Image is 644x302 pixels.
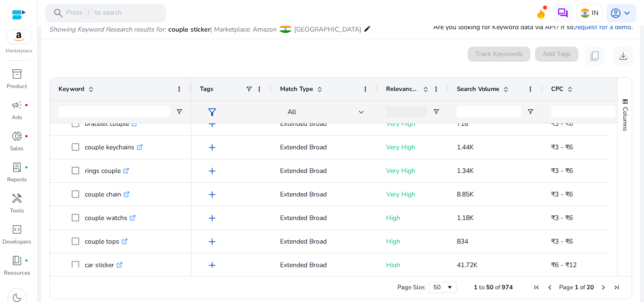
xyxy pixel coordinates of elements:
span: couple sticker [168,25,210,34]
span: fiber_manual_record [25,103,28,107]
button: Open Filter Menu [175,108,183,115]
span: ₹3 - ₹6 [551,166,573,175]
input: Search Volume Filter Input [457,106,521,117]
span: ₹3 - ₹6 [551,237,573,246]
p: car sticker [85,255,123,275]
span: filter_alt [206,106,218,118]
span: to [479,283,485,292]
p: couple tops [85,232,128,251]
span: ₹3 - ₹6 [551,190,573,199]
span: donut_small [11,131,23,142]
span: Relevance Score [386,85,419,93]
span: Search Volume [457,85,499,93]
span: fiber_manual_record [25,134,28,138]
span: 834 [457,237,468,246]
p: Ads [12,113,22,122]
div: Previous Page [546,284,553,291]
p: Marketplace [6,48,32,55]
span: account_circle [610,8,621,19]
p: couple keychains [85,138,143,157]
span: search [53,8,64,19]
p: Extended Broad [280,114,369,133]
span: 20 [586,283,594,292]
p: bracelet couple [85,114,138,133]
p: Press to search [66,8,122,18]
p: Reports [7,175,27,184]
p: Very High [386,138,440,157]
span: 8.85K [457,190,474,199]
span: campaign [11,99,23,111]
span: code_blocks [11,224,23,235]
div: Page Size: [397,283,426,292]
span: add [206,165,218,177]
p: couple chain [85,185,130,204]
span: [GEOGRAPHIC_DATA] [294,25,361,34]
span: 41.72K [457,261,478,269]
span: 50 [486,283,494,292]
span: keyboard_arrow_down [621,8,633,19]
p: Extended Broad [280,255,369,275]
span: fiber_manual_record [25,165,28,169]
span: of [580,283,585,292]
span: add [206,189,218,200]
p: Very High [386,185,440,204]
span: lab_profile [11,162,23,173]
div: Next Page [600,284,607,291]
span: ₹6 - ₹12 [551,261,577,269]
p: Extended Broad [280,161,369,180]
p: Extended Broad [280,185,369,204]
span: download [618,50,629,62]
span: of [495,283,500,292]
i: Showing Keyword Research results for: [49,25,166,34]
p: High [386,255,440,275]
span: 1.18K [457,213,474,222]
p: Sales [10,144,24,153]
span: Tags [200,85,213,93]
div: Last Page [613,284,620,291]
span: | Marketplace: Amazon [210,25,277,34]
input: CPC Filter Input [551,106,615,117]
p: Developers [2,237,31,246]
p: Very High [386,161,440,180]
span: Match Type [280,85,313,93]
p: Product [7,82,27,90]
button: download [614,47,633,65]
span: inventory_2 [11,68,23,80]
span: ₹3 - ₹6 [551,143,573,152]
div: First Page [533,284,540,291]
p: Extended Broad [280,232,369,251]
p: Extended Broad [280,138,369,157]
p: High [386,208,440,228]
p: Tools [10,206,24,215]
img: amazon.svg [6,30,32,44]
button: Open Filter Menu [432,108,440,115]
span: Page [559,283,573,292]
p: couple watchs [85,208,136,228]
span: 1.44K [457,143,474,152]
input: Keyword Filter Input [58,106,170,117]
span: ₹3 - ₹6 [551,119,573,128]
span: 1 [474,283,478,292]
p: rings couple [85,161,129,180]
span: add [206,236,218,247]
span: 974 [502,283,513,292]
span: All [288,107,296,116]
mat-icon: edit [363,23,371,34]
p: Resources [4,269,30,277]
span: add [206,260,218,271]
button: Open Filter Menu [527,108,534,115]
span: handyman [11,193,23,204]
span: 1.34K [457,166,474,175]
span: Keyword [58,85,84,93]
p: Very High [386,114,440,133]
span: add [206,212,218,224]
div: 50 [433,283,446,292]
p: Extended Broad [280,208,369,228]
span: book_4 [11,255,23,266]
span: 718 [457,119,468,128]
div: Page Size [429,282,457,293]
p: IN [592,5,598,21]
p: High [386,232,440,251]
span: 1 [575,283,578,292]
span: Columns [621,107,629,131]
